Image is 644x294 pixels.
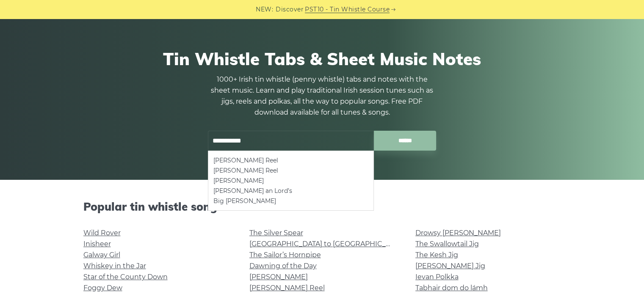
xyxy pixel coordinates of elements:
[415,273,459,281] a: Ievan Polkka
[415,240,479,248] a: The Swallowtail Jig
[83,273,168,281] a: Star of the County Down
[276,5,304,14] span: Discover
[83,49,561,69] h1: Tin Whistle Tabs & Sheet Music Notes
[213,196,368,206] li: Big [PERSON_NAME]
[83,251,120,259] a: Galway Girl
[213,186,368,196] li: [PERSON_NAME] an Lord’s
[415,262,485,270] a: [PERSON_NAME] Jig
[305,5,390,14] a: PST10 - Tin Whistle Course
[249,229,303,237] a: The Silver Spear
[249,273,308,281] a: [PERSON_NAME]
[249,240,406,248] a: [GEOGRAPHIC_DATA] to [GEOGRAPHIC_DATA]
[83,200,561,213] h2: Popular tin whistle songs & tunes
[213,165,368,176] li: [PERSON_NAME] Reel
[83,262,146,270] a: Whiskey in the Jar
[249,284,325,292] a: [PERSON_NAME] Reel
[213,155,368,165] li: [PERSON_NAME] Reel
[213,176,368,186] li: [PERSON_NAME]
[415,229,501,237] a: Drowsy [PERSON_NAME]
[208,74,437,118] p: 1000+ Irish tin whistle (penny whistle) tabs and notes with the sheet music. Learn and play tradi...
[249,251,321,259] a: The Sailor’s Hornpipe
[249,262,317,270] a: Dawning of the Day
[415,251,458,259] a: The Kesh Jig
[83,240,111,248] a: Inisheer
[83,284,122,292] a: Foggy Dew
[415,284,488,292] a: Tabhair dom do lámh
[83,229,121,237] a: Wild Rover
[256,5,273,14] span: NEW:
